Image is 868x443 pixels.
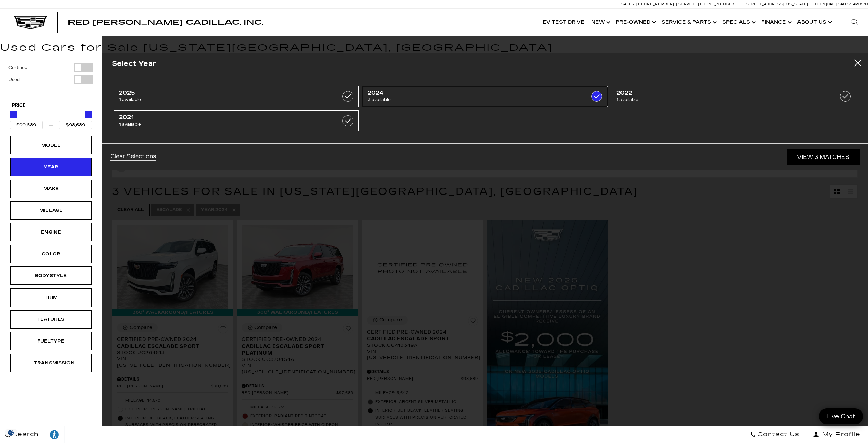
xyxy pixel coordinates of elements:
div: FueltypeFueltype [10,332,92,350]
div: Filter by Vehicle Type [8,63,93,96]
a: Service: [PHONE_NUMBER] [676,2,738,6]
span: 1 available [119,96,318,103]
span: Search [11,430,39,439]
div: Minimum Price [10,111,17,118]
span: 9 AM-6 PM [850,2,868,6]
a: Pre-Owned [612,9,658,36]
a: Specials [719,9,758,36]
span: My Profile [820,430,860,439]
div: Bodystyle [34,272,68,279]
a: About Us [794,9,834,36]
span: 3 available [368,96,567,103]
h2: Select Year [112,58,156,69]
input: Maximum [59,121,92,129]
span: Live Chat [823,412,859,420]
span: Service: [678,2,697,6]
a: Live Chat [819,408,863,424]
div: Mileage [34,207,68,214]
span: 2024 [368,90,567,96]
button: close [848,53,868,74]
div: FeaturesFeatures [10,310,92,329]
span: Contact Us [756,430,800,439]
div: Trim [34,294,68,301]
img: Opt-Out Icon [3,429,19,436]
a: 20211 available [114,110,359,131]
span: 1 available [119,121,318,128]
div: BodystyleBodystyle [10,266,92,285]
label: Used [8,76,20,83]
a: New [588,9,612,36]
div: YearYear [10,158,92,176]
a: Explore your accessibility options [44,426,65,443]
a: View 3 Matches [787,149,860,165]
input: Minimum [10,121,43,129]
div: TrimTrim [10,288,92,307]
a: EV Test Drive [539,9,588,36]
a: Sales: [PHONE_NUMBER] [621,2,676,6]
div: Price [10,109,92,129]
a: 20251 available [114,86,359,107]
a: Finance [758,9,794,36]
span: [PHONE_NUMBER] [636,2,674,6]
span: 1 available [616,96,816,103]
div: Fueltype [34,337,68,345]
div: Maximum Price [85,111,92,118]
a: [STREET_ADDRESS][US_STATE] [745,2,808,6]
div: Search [841,9,868,36]
div: Transmission [34,359,68,367]
div: ColorColor [10,245,92,263]
span: Sales: [621,2,635,6]
div: ModelModel [10,136,92,154]
a: Clear Selections [110,153,156,161]
div: Model [34,142,68,149]
div: MileageMileage [10,201,92,220]
a: Contact Us [745,426,805,443]
div: Year [34,163,68,171]
a: Service & Parts [658,9,719,36]
span: [PHONE_NUMBER] [698,2,736,6]
div: MakeMake [10,180,92,198]
h5: Price [12,103,90,109]
span: 2021 [119,114,318,121]
span: Open [DATE] [815,2,837,6]
a: Red [PERSON_NAME] Cadillac, Inc. [68,19,263,26]
label: Certified [8,64,27,71]
div: Engine [34,228,68,236]
button: Open user profile menu [805,426,868,443]
div: Color [34,250,68,258]
div: TransmissionTransmission [10,354,92,372]
span: 2022 [616,90,816,96]
div: Explore your accessibility options [44,429,64,440]
div: EngineEngine [10,223,92,241]
section: Click to Open Cookie Consent Modal [3,429,19,436]
span: 2025 [119,90,318,96]
a: 20243 available [362,86,607,107]
div: Features [34,316,68,323]
span: Red [PERSON_NAME] Cadillac, Inc. [68,18,263,26]
div: Make [34,185,68,192]
span: Sales: [838,2,850,6]
a: 20221 available [611,86,856,107]
img: Cadillac Dark Logo with Cadillac White Text [14,16,47,29]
